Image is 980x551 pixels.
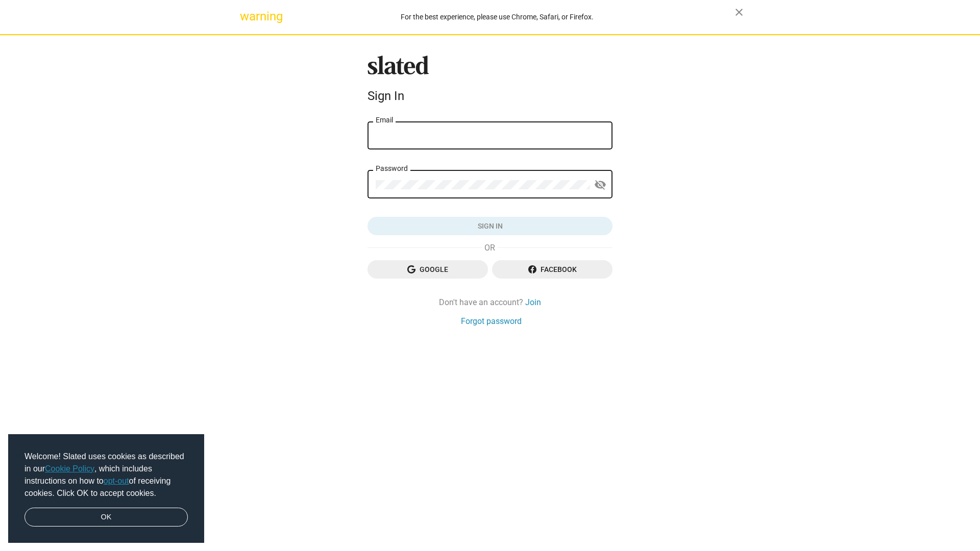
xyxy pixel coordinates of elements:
a: Join [525,297,541,308]
button: Facebook [492,260,612,279]
a: Forgot password [461,316,522,327]
div: cookieconsent [8,434,204,543]
a: dismiss cookie message [24,508,188,527]
sl-branding: Sign In [367,56,612,108]
div: For the best experience, please use Chrome, Safari, or Firefox. [259,10,735,24]
span: Google [376,260,480,279]
a: opt-out [104,477,129,485]
div: Sign In [367,89,612,103]
button: Google [367,260,488,279]
div: Don't have an account? [367,297,612,308]
span: Welcome! Slated uses cookies as described in our , which includes instructions on how to of recei... [24,450,188,499]
span: Facebook [500,260,604,279]
mat-icon: close [733,6,745,18]
button: Show password [590,175,610,195]
a: Cookie Policy [45,464,94,473]
mat-icon: visibility_off [594,177,606,193]
mat-icon: warning [240,10,252,22]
